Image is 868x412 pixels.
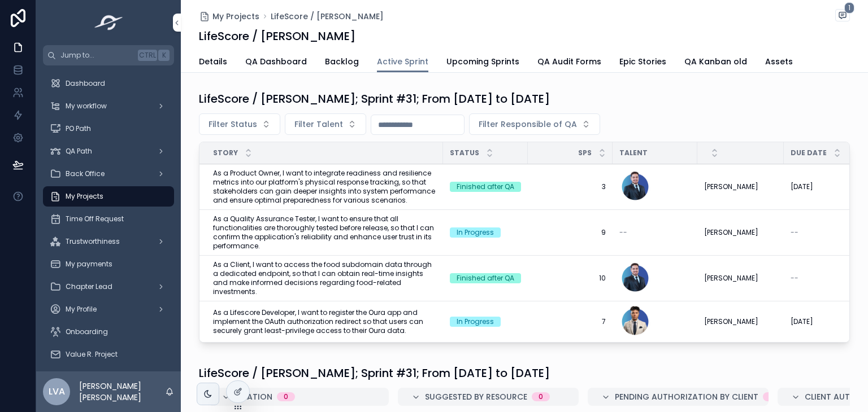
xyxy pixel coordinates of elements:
a: As a Product Owner, I want to integrate readiness and resilience metrics into our platform's phys... [213,169,436,205]
a: 7 [535,317,606,326]
span: Chapter Lead [66,282,112,291]
div: scrollable content [36,65,181,371]
span: [DATE] [791,182,813,191]
a: Dashboard [43,73,174,94]
a: Onboarding [43,322,174,342]
a: My Profile [43,299,174,319]
a: 3 [535,182,606,191]
a: My Projects [43,186,174,207]
span: [PERSON_NAME] [704,228,758,237]
a: Finished after QA [450,273,521,283]
a: Chapter Lead [43,277,174,297]
span: -- [791,228,798,237]
span: My Projects [212,11,259,22]
a: Value R. Project [43,344,174,365]
a: -- [619,228,691,237]
div: In Progress [457,317,494,327]
span: QA Kanban old [684,56,747,67]
div: 0 [284,392,288,401]
div: Finished after QA [457,273,514,283]
span: Assets [765,56,793,67]
span: Value R. Project [66,350,118,359]
a: Trustworthiness [43,231,174,252]
button: Select Button [199,113,280,135]
span: Upcoming Sprints [446,56,519,67]
a: My payments [43,254,174,274]
span: 10 [535,274,606,283]
span: Filter Status [209,119,257,130]
span: Due Date [791,148,827,157]
h1: LifeScore / [PERSON_NAME] [199,28,355,44]
span: Jump to... [60,51,133,60]
a: My Projects [199,11,259,22]
a: -- [791,228,862,237]
a: QA Path [43,141,174,161]
span: Story [213,148,238,157]
div: Finished after QA [457,182,514,192]
span: Active Sprint [377,56,428,67]
h1: LifeScore / [PERSON_NAME]; Sprint #31; From [DATE] to [DATE] [199,91,550,107]
span: My Profile [66,305,97,314]
span: [DATE] [791,317,813,326]
span: QA Path [66,147,92,156]
a: Backlog [325,51,359,74]
span: Onboarding [66,327,108,336]
img: App logo [91,14,127,32]
a: [DATE] [791,317,862,326]
span: My payments [66,260,112,269]
a: [PERSON_NAME] [704,274,777,283]
span: Dashboard [66,79,105,88]
span: -- [791,274,798,283]
span: Details [199,56,227,67]
a: In Progress [450,317,521,327]
span: SPs [578,148,592,157]
span: Back Office [66,169,105,178]
a: QA Audit Forms [537,51,601,74]
a: LifeScore / [PERSON_NAME] [271,11,384,22]
span: [PERSON_NAME] [704,317,758,326]
span: LVA [49,385,65,398]
span: Status [450,148,479,157]
a: QA Kanban old [684,51,747,74]
a: QA Dashboard [245,51,307,74]
a: In Progress [450,227,521,238]
a: Assets [765,51,793,74]
span: My workflow [66,102,107,111]
a: Upcoming Sprints [446,51,519,74]
span: -- [619,228,627,237]
span: 1 [844,2,854,14]
a: 9 [535,228,606,237]
span: Epic Stories [619,56,666,67]
span: [PERSON_NAME] [704,274,758,283]
a: Back Office [43,164,174,184]
a: Time Off Request [43,209,174,229]
a: [PERSON_NAME] [704,317,777,326]
a: [DATE] [791,182,862,191]
span: QA Audit Forms [537,56,601,67]
span: Ideation [235,391,272,402]
a: As a Lifescore Developer, I want to register the Oura app and implement the OAuth authorization r... [213,308,436,335]
a: As a Client, I want to access the food subdomain data through a dedicated endpoint, so that I can... [213,260,436,296]
a: PO Path [43,119,174,139]
span: Ctrl [138,50,157,61]
span: Trustworthiness [66,237,120,246]
span: QA Dashboard [245,56,307,67]
a: As a Quality Assurance Tester, I want to ensure that all functionalities are thoroughly tested be... [213,214,436,251]
span: Pending Authorization by Client [615,391,758,402]
span: K [159,51,168,60]
h1: LifeScore / [PERSON_NAME]; Sprint #31; From [DATE] to [DATE] [199,365,550,381]
span: Filter Talent [294,119,343,130]
span: My Projects [66,192,103,201]
div: 0 [539,392,543,401]
a: Active Sprint [377,51,428,73]
a: Finished after QA [450,182,521,192]
span: Backlog [325,56,359,67]
button: Select Button [469,113,600,135]
span: Suggested by Resource [425,391,527,402]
